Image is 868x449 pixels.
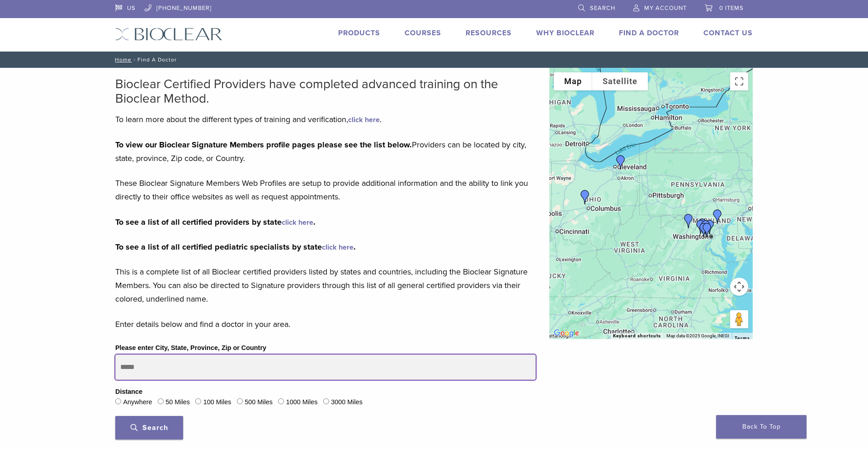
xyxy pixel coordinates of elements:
strong: To view our Bioclear Signature Members profile pages please see the list below. [115,140,412,150]
button: Search [115,416,183,440]
span: Search [131,423,168,432]
p: This is a complete list of all Bioclear certified providers listed by states and countries, inclu... [115,265,536,306]
button: Toggle fullscreen view [730,72,748,90]
button: Show satellite imagery [592,72,648,90]
span: Search [590,5,615,12]
label: Please enter City, State, Province, Zip or Country [115,343,266,353]
a: click here [322,243,354,252]
a: click here [348,115,380,124]
p: Providers can be located by city, state, province, Zip code, or Country. [115,138,536,165]
a: Open this area in Google Maps (opens a new window) [552,327,581,339]
a: Courses [405,28,441,38]
label: 100 Miles [203,397,231,407]
span: / [132,57,137,62]
a: Resources [466,28,512,38]
span: Map data ©2025 Google, INEGI [666,333,729,338]
button: Drag Pegman onto the map to open Street View [730,310,748,328]
span: My Account [644,5,687,12]
legend: Distance [115,387,142,397]
div: Dr. Shane Costa [690,216,712,238]
p: These Bioclear Signature Members Web Profiles are setup to provide additional information and the... [115,176,536,203]
label: 3000 Miles [331,397,363,407]
a: Contact Us [703,28,753,38]
label: 1000 Miles [286,397,318,407]
button: Keyboard shortcuts [613,333,661,339]
div: Dr. Iris Navabi [699,216,721,238]
p: To learn more about the different types of training and verification, . [115,113,536,126]
div: Dr. Shane Costa [695,217,717,238]
img: Google [552,327,581,339]
button: Show street map [554,72,592,90]
strong: To see a list of all certified providers by state . [115,217,316,227]
div: LegacyFamilyDental [574,186,596,208]
h2: Bioclear Certified Providers have completed advanced training on the Bioclear Method. [115,77,536,106]
strong: To see a list of all certified pediatric specialists by state . [115,242,356,252]
div: Dr. Yelena Shirkin [707,206,728,227]
div: Dr. Maya Bachour [692,215,713,236]
div: Dr. Komal Karmacharya [693,219,715,241]
label: 50 Miles [165,397,190,407]
a: Why Bioclear [536,28,594,38]
label: Anywhere [123,397,152,407]
nav: Find A Doctor [108,52,759,68]
div: Dr. Maribel Vann [696,219,718,241]
div: Dr. Deborah Baker [678,210,699,232]
p: Enter details below and find a doctor in your area. [115,317,536,331]
a: Products [338,28,380,38]
a: Find A Doctor [619,28,679,38]
a: click here [282,218,313,227]
a: Terms (opens in new tab) [735,336,750,341]
label: 500 Miles [245,397,273,407]
button: Map camera controls [730,278,748,296]
div: Dr. Laura Walsh [610,151,632,173]
a: Back To Top [716,415,807,439]
span: 0 items [719,5,744,12]
img: Bioclear [115,28,222,41]
a: Home [112,57,132,63]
